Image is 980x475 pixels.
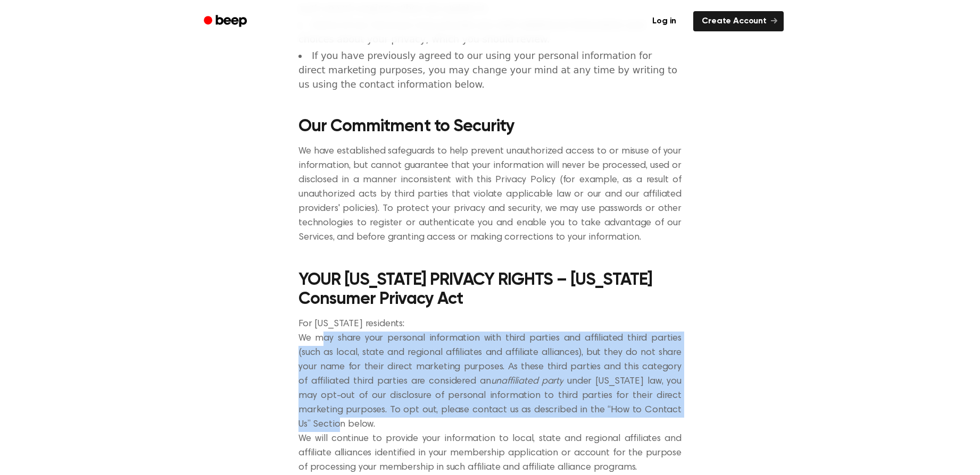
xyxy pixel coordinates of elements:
h2: Our Commitment to Security [298,117,682,136]
a: Beep [196,11,256,32]
i: unaffiliated party [491,377,563,386]
a: Log in [642,9,687,33]
a: Create Account [693,11,784,31]
h2: YOUR [US_STATE] PRIVACY RIGHTS – [US_STATE] Consumer Privacy Act [298,270,682,309]
li: If you have previously agreed to our using your personal information for direct marketing purpose... [298,48,682,91]
p: We have established safeguards to help prevent unauthorized access to or misuse of your informati... [298,145,682,245]
p: We will continue to provide your information to local, state and regional affiliates and affiliat... [298,432,682,475]
p: For [US_STATE] residents: [298,317,682,332]
p: We may share your personal information with third parties and affiliated third parties (such as l... [298,332,682,432]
